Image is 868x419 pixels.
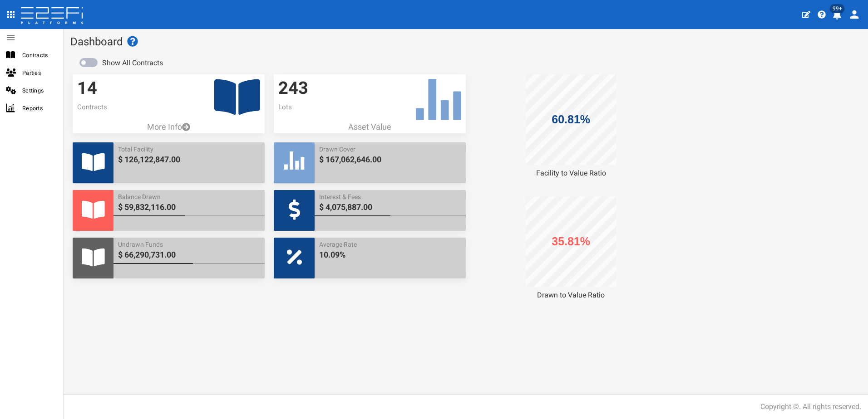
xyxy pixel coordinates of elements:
[319,192,461,201] span: Interest & Fees
[319,249,461,261] span: 10.09%
[22,68,56,78] span: Parties
[274,121,466,133] p: Asset Value
[22,50,56,60] span: Contracts
[319,240,461,249] span: Average Rate
[278,102,461,112] p: Lots
[118,201,260,213] span: $ 59,832,116.00
[118,154,260,166] span: $ 126,122,847.00
[118,240,260,249] span: Undrawn Funds
[77,102,260,112] p: Contracts
[73,121,265,133] a: More Info
[475,168,667,179] div: Facility to Value Ratio
[319,201,461,213] span: $ 4,075,887.00
[102,58,163,68] label: Show All Contracts
[319,154,461,166] span: $ 167,062,646.00
[77,79,260,98] h3: 14
[475,290,667,301] div: Drawn to Value Ratio
[22,85,56,96] span: Settings
[70,36,861,48] h1: Dashboard
[118,192,260,201] span: Balance Drawn
[22,103,56,113] span: Reports
[278,79,461,98] h3: 243
[319,145,461,154] span: Drawn Cover
[118,145,260,154] span: Total Facility
[760,402,861,412] div: Copyright ©. All rights reserved.
[118,249,260,261] span: $ 66,290,731.00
